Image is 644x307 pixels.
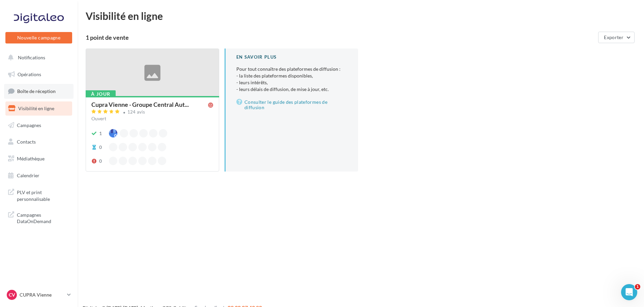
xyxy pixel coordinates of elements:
span: Campagnes [17,122,41,128]
span: Contacts [17,139,36,145]
div: 1 [99,130,102,137]
a: Calendrier [4,168,74,183]
a: Médiathèque [4,152,74,166]
li: - leurs intérêts, [236,79,347,86]
div: À jour [86,90,116,98]
a: Consulter le guide des plateformes de diffusion [236,98,347,112]
a: Campagnes [4,118,74,132]
span: 1 [635,284,640,289]
div: 0 [99,144,102,151]
a: 124 avis [91,109,213,117]
div: En savoir plus [236,54,347,60]
a: Boîte de réception [4,84,74,98]
button: Exporter [598,32,635,43]
p: CUPRA Vienne [20,291,64,298]
span: Ouvert [91,116,106,121]
span: Notifications [18,55,45,60]
div: 0 [99,158,102,164]
a: CV CUPRA Vienne [5,288,72,301]
span: Visibilité en ligne [18,105,54,111]
span: CV [9,291,15,298]
div: Visibilité en ligne [86,11,636,21]
li: - la liste des plateformes disponibles, [236,72,347,79]
div: 1 point de vente [86,34,595,40]
p: Pour tout connaître des plateformes de diffusion : [236,66,347,93]
a: Opérations [4,67,74,82]
span: PLV et print personnalisable [17,188,69,202]
div: 124 avis [127,110,145,114]
span: Boîte de réception [17,88,56,94]
iframe: Intercom live chat [621,284,637,300]
span: Calendrier [17,173,39,178]
a: PLV et print personnalisable [4,185,74,205]
span: Exporter [604,34,623,40]
a: Visibilité en ligne [4,101,74,116]
span: Campagnes DataOnDemand [17,210,69,225]
li: - leurs délais de diffusion, de mise à jour, etc. [236,86,347,93]
a: Contacts [4,135,74,149]
span: Cupra Vienne - Groupe Central Aut... [91,101,189,108]
button: Nouvelle campagne [5,32,72,43]
a: Campagnes DataOnDemand [4,208,74,227]
span: Opérations [18,71,41,77]
span: Médiathèque [17,156,45,161]
button: Notifications [4,51,71,65]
